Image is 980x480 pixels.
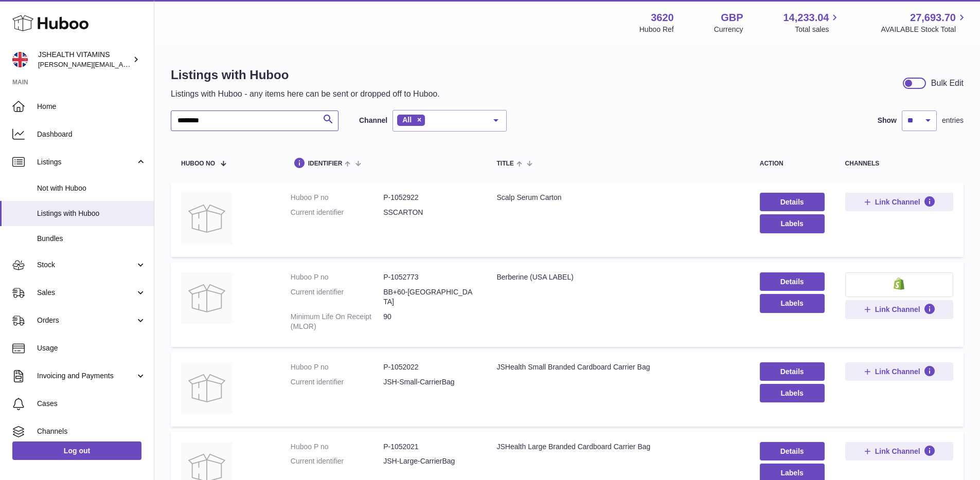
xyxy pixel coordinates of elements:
span: Stock [37,260,135,270]
span: entries [942,116,964,125]
span: AVAILABLE Stock Total [881,25,968,34]
dd: JSH-Small-CarrierBag [383,377,476,387]
span: title [496,160,513,167]
span: Not with Huboo [37,183,146,193]
dd: P-1052022 [383,362,476,372]
dd: JSH-Large-CarrierBag [383,456,476,466]
div: Berberine (USA LABEL) [496,272,739,282]
dt: Current identifier [291,456,383,466]
dd: P-1052021 [383,442,476,452]
a: Details [760,442,825,460]
button: Labels [760,214,825,233]
span: All [402,116,412,124]
span: Total sales [795,25,841,34]
img: shopify-small.png [894,278,904,290]
span: Link Channel [875,305,920,314]
div: Currency [714,25,743,34]
label: Show [878,116,897,125]
dt: Current identifier [291,377,383,387]
a: 27,693.70 AVAILABLE Stock Total [881,11,968,34]
div: channels [845,160,953,167]
span: Link Channel [875,447,920,456]
span: identifier [308,160,343,167]
span: Link Channel [875,367,920,376]
button: Link Channel [845,362,953,381]
strong: 3620 [651,11,674,25]
span: Invoicing and Payments [37,371,135,381]
p: Listings with Huboo - any items here can be sent or dropped off to Huboo. [171,88,440,100]
dt: Huboo P no [291,193,383,202]
a: 14,233.04 Total sales [783,11,841,34]
span: Usage [37,343,146,353]
div: JSHealth Small Branded Cardboard Carrier Bag [496,362,739,372]
span: Bundles [37,234,146,244]
img: Scalp Serum Carton [181,193,233,244]
dd: P-1052773 [383,272,476,282]
button: Link Channel [845,193,953,211]
button: Labels [760,294,825,312]
dt: Current identifier [291,208,383,217]
div: Huboo Ref [639,25,674,34]
button: Link Channel [845,300,953,319]
a: Details [760,272,825,291]
span: 14,233.04 [783,11,829,25]
span: Huboo no [181,160,215,167]
a: Details [760,193,825,211]
span: Dashboard [37,130,146,139]
h1: Listings with Huboo [171,67,440,83]
dd: P-1052922 [383,193,476,202]
a: Details [760,362,825,381]
img: Berberine (USA LABEL) [181,272,233,324]
span: 27,693.70 [910,11,956,25]
label: Channel [359,116,387,125]
span: [PERSON_NAME][EMAIL_ADDRESS][DOMAIN_NAME] [38,60,206,68]
div: Scalp Serum Carton [496,193,739,202]
dt: Huboo P no [291,272,383,282]
img: JSHealth Small Branded Cardboard Carrier Bag [181,362,233,414]
dd: 90 [383,312,476,331]
dt: Current identifier [291,287,383,307]
dd: BB+60-[GEOGRAPHIC_DATA] [383,287,476,307]
span: Home [37,102,146,112]
div: Bulk Edit [931,78,964,89]
dd: SSCARTON [383,208,476,217]
strong: GBP [721,11,743,25]
dt: Huboo P no [291,442,383,452]
div: JSHealth Large Branded Cardboard Carrier Bag [496,442,739,452]
dt: Huboo P no [291,362,383,372]
span: Cases [37,399,146,409]
div: action [760,160,825,167]
span: Listings [37,157,135,167]
div: JSHEALTH VITAMINS [38,50,131,69]
dt: Minimum Life On Receipt (MLOR) [291,312,383,331]
span: Orders [37,316,135,325]
button: Link Channel [845,442,953,460]
button: Labels [760,384,825,402]
span: Link Channel [875,197,920,207]
span: Sales [37,288,135,298]
a: Log out [12,441,141,460]
span: Listings with Huboo [37,209,146,218]
img: francesca@jshealthvitamins.com [12,52,28,67]
span: Channels [37,427,146,436]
